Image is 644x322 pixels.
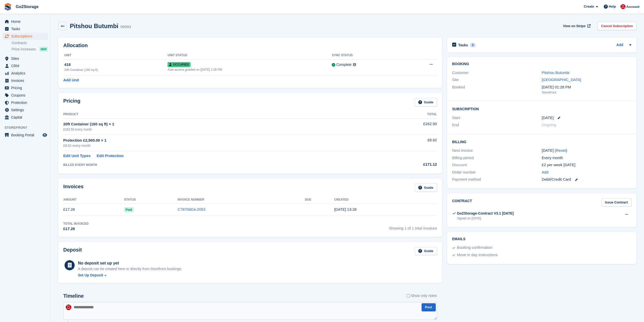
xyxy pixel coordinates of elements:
[64,68,168,72] div: 20ft Container (160 sq ft)
[178,207,205,212] a: C78706D4-2053
[3,25,48,32] a: menu
[542,177,631,182] div: Debit/Credit Card
[64,62,168,68] div: 418
[63,127,368,132] div: £162.50 every month
[63,77,79,83] a: Add Unit
[11,55,41,62] span: Sites
[39,47,48,52] div: NEW
[124,207,134,212] span: Paid
[3,106,48,113] a: menu
[63,110,368,119] th: Product
[626,4,639,9] span: Account
[452,70,542,76] div: Customer
[334,207,357,212] time: 2025-08-05 12:28:38 UTC
[178,196,305,204] th: Invoice Number
[542,90,631,95] div: Storefront
[78,260,182,266] div: No deposit set up yet
[168,67,332,72] div: Auto access granted on [DATE] 1:28 PM
[168,62,190,67] span: Occupied
[3,92,48,99] a: menu
[601,198,631,207] a: Issue Contract
[470,43,476,47] div: 0
[407,293,437,298] label: Show only notes
[63,163,368,167] div: BILLED EVERY MONTH
[63,221,89,226] div: Total Invoiced
[542,78,581,82] a: [GEOGRAPHIC_DATA]
[368,118,437,134] td: £162.50
[452,84,542,95] div: Booked
[542,115,554,121] time: 2025-08-04 23:00:00 UTC
[563,24,586,29] span: View on Stripe
[407,293,410,298] input: Show only notes
[422,303,436,312] button: Post
[11,84,41,91] span: Pricing
[389,221,437,232] span: Showing 1 of 1 total invoices
[561,22,592,30] a: View on Stripe
[452,106,631,111] h2: Subscription
[4,3,12,11] img: stora-icon-8386f47178a22dfd0bd8f6a31ec36ba5ce8667c1dd55bd0f319d3a0aa187defe.svg
[168,51,332,60] th: Unit Status
[63,121,368,127] div: 20ft Container (160 sq ft) × 1
[609,4,616,9] span: Help
[415,98,437,106] a: Guide
[5,125,50,130] span: Storefront
[3,99,48,106] a: menu
[11,25,41,32] span: Tasks
[97,153,124,159] a: Edit Protection
[597,22,636,30] a: Cancel Subscription
[63,98,80,106] h2: Pricing
[78,273,182,278] a: Set Up Deposit
[63,43,437,48] h2: Allocation
[620,4,626,9] img: James Pearson
[3,131,48,139] a: menu
[42,132,48,138] a: Preview store
[457,245,492,251] div: Booking confirmation
[368,135,437,151] td: £8.62
[3,55,48,62] a: menu
[452,177,542,182] div: Payment method
[353,63,356,66] img: icon-info-grey-7440780725fd019a000dd9b08b2336e03edf1995a4989e88bcd33f0948082b44.svg
[457,252,498,258] div: Move in day instructions
[63,196,124,204] th: Amount
[63,293,84,299] h2: Timeline
[11,77,41,84] span: Invoices
[334,196,437,204] th: Created
[457,211,514,216] div: Go2Storage-Contract V3.1 [DATE]
[452,162,542,168] div: Discount
[368,162,437,167] div: £171.12
[458,43,468,47] h2: Tasks
[11,114,41,121] span: Capital
[415,247,437,255] a: Guide
[616,42,623,48] a: Add
[66,305,71,310] img: James Pearson
[70,23,118,29] h2: Pitshou Butumbi
[63,247,82,255] h2: Deposit
[542,169,549,175] a: Add
[305,196,334,204] th: Due
[12,47,36,52] span: Price increases
[457,216,514,221] div: Signed on [DATE]
[11,92,41,99] span: Coupons
[332,51,405,60] th: Sync Status
[124,196,178,204] th: Status
[3,33,48,40] a: menu
[11,131,41,139] span: Booking Portal
[368,110,437,119] th: Total
[63,143,368,148] div: £8.62 every month
[452,148,542,154] div: Next invoice
[3,62,48,69] a: menu
[11,62,41,69] span: CRM
[542,148,631,154] div: [DATE] ( )
[11,70,41,77] span: Analytics
[63,184,84,192] h2: Invoices
[12,46,48,52] a: Price increases NEW
[63,153,91,159] a: Edit Unit Types
[11,99,41,106] span: Protection
[63,226,89,232] div: £17.28
[542,155,631,161] div: Every month
[3,70,48,77] a: menu
[11,18,41,25] span: Home
[336,62,351,67] div: Complete
[3,18,48,25] a: menu
[452,62,631,66] h2: Booking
